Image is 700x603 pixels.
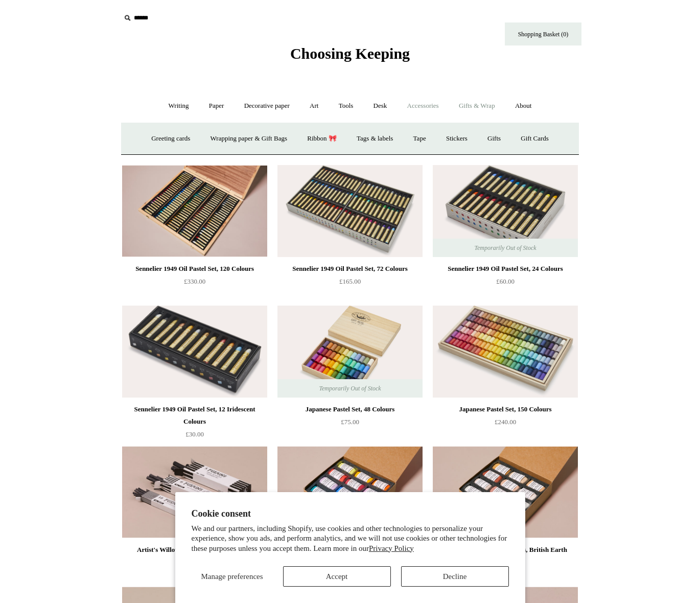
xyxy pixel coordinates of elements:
[341,418,359,426] span: £75.00
[290,45,410,62] span: Choosing Keeping
[511,125,558,152] a: Gift Cards
[404,125,435,152] a: Tape
[433,306,578,398] a: Japanese Pastel Set, 150 Colours Japanese Pastel Set, 150 Colours
[398,92,448,120] a: Accessories
[184,277,205,285] span: £330.00
[192,508,509,519] h2: Cookie consent
[192,524,509,554] p: We and our partners, including Shopify, use cookies and other technologies to personalize your ex...
[277,306,423,398] a: Japanese Pastel Set, 48 Colours Japanese Pastel Set, 48 Colours Temporarily Out of Stock
[277,446,423,538] a: 12 Handmade Colour Pastels, Botanical Colours Close up of the pastels to better showcase colours
[433,446,578,538] a: 12 Handmade Colour Pastels, British Earth 12 Handmade Colour Pastels, British Earth
[433,403,578,445] a: Japanese Pastel Set, 150 Colours £240.00
[122,306,267,398] a: Sennelier 1949 Oil Pastel Set, 12 Iridescent Colours Sennelier 1949 Oil Pastel Set, 12 Iridescent...
[364,92,396,120] a: Desk
[122,544,267,586] a: Artist's Willow Charcoal Drawing Sticks £9.50
[142,125,199,152] a: Greeting cards
[433,306,578,398] img: Japanese Pastel Set, 150 Colours
[122,263,267,305] a: Sennelier 1949 Oil Pastel Set, 120 Colours £330.00
[283,566,391,587] button: Accept
[122,306,267,398] img: Sennelier 1949 Oil Pastel Set, 12 Iridescent Colours
[437,125,477,152] a: Stickers
[505,22,581,45] a: Shopping Basket (0)
[201,125,296,152] a: Wrapping paper & Gift Bags
[277,306,423,398] img: Japanese Pastel Set, 48 Colours
[401,566,509,587] button: Decline
[125,263,265,275] div: Sennelier 1949 Oil Pastel Set, 120 Colours
[277,165,423,257] img: Sennelier 1949 Oil Pastel Set, 72 Colours
[122,165,267,257] img: Sennelier 1949 Oil Pastel Set, 120 Colours
[122,403,267,445] a: Sennelier 1949 Oil Pastel Set, 12 Iridescent Colours £30.00
[435,403,575,415] div: Japanese Pastel Set, 150 Colours
[309,379,391,398] span: Temporarily Out of Stock
[290,53,410,60] a: Choosing Keeping
[277,165,423,257] a: Sennelier 1949 Oil Pastel Set, 72 Colours Sennelier 1949 Oil Pastel Set, 72 Colours
[339,277,361,285] span: £165.00
[433,165,578,257] img: Sennelier 1949 Oil Pastel Set, 24 Colours
[433,165,578,257] a: Sennelier 1949 Oil Pastel Set, 24 Colours Sennelier 1949 Oil Pastel Set, 24 Colours Temporarily O...
[280,403,420,415] div: Japanese Pastel Set, 48 Colours
[201,572,263,581] span: Manage preferences
[506,92,541,120] a: About
[200,92,234,120] a: Paper
[280,263,420,275] div: Sennelier 1949 Oil Pastel Set, 72 Colours
[125,544,265,556] div: Artist's Willow Charcoal Drawing Sticks
[277,446,423,538] img: 12 Handmade Colour Pastels, Botanical Colours
[235,92,299,120] a: Decorative paper
[433,446,578,538] img: 12 Handmade Colour Pastels, British Earth
[277,403,423,445] a: Japanese Pastel Set, 48 Colours £75.00
[159,92,198,120] a: Writing
[277,263,423,305] a: Sennelier 1949 Oil Pastel Set, 72 Colours £165.00
[125,403,265,428] div: Sennelier 1949 Oil Pastel Set, 12 Iridescent Colours
[435,263,575,275] div: Sennelier 1949 Oil Pastel Set, 24 Colours
[433,263,578,305] a: Sennelier 1949 Oil Pastel Set, 24 Colours £60.00
[122,446,267,538] a: Artist's Willow Charcoal Drawing Sticks Artist's Willow Charcoal Drawing Sticks
[298,125,346,152] a: Ribbon 🎀
[369,544,414,552] a: Privacy Policy
[122,165,267,257] a: Sennelier 1949 Oil Pastel Set, 120 Colours Sennelier 1949 Oil Pastel Set, 120 Colours
[300,92,328,120] a: Art
[478,125,510,152] a: Gifts
[450,92,504,120] a: Gifts & Wrap
[496,277,515,285] span: £60.00
[330,92,363,120] a: Tools
[464,239,546,257] span: Temporarily Out of Stock
[495,418,516,426] span: £240.00
[192,566,273,587] button: Manage preferences
[122,446,267,538] img: Artist's Willow Charcoal Drawing Sticks
[347,125,402,152] a: Tags & labels
[185,430,204,438] span: £30.00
